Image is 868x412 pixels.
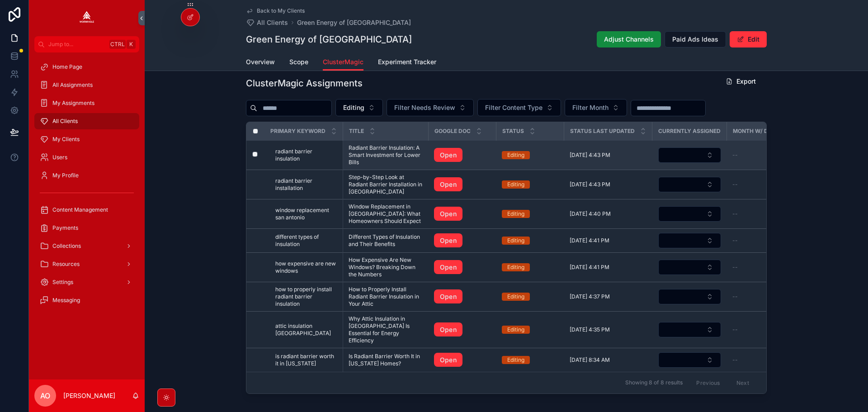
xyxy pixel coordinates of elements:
a: Editing [502,180,559,189]
a: Radiant Barrier Insulation: A Smart Investment for Lower Bills [349,144,423,166]
a: Select Button [658,147,722,163]
a: All Clients [246,18,288,27]
span: All Clients [257,18,288,27]
span: Google Doc [434,128,471,135]
span: [DATE] 4:43 PM [570,152,610,159]
a: Content Management [34,202,139,218]
a: All Assignments [34,77,139,93]
a: Open [434,289,491,304]
div: scrollable content [29,52,145,320]
span: How to Properly Install Radiant Barrier Insulation in Your Attic [349,286,423,308]
a: how expensive are new windows [275,260,337,275]
a: Open [434,177,462,192]
a: Open [434,207,491,221]
button: Select Button [335,99,383,116]
a: attic insulation [GEOGRAPHIC_DATA] [275,322,337,337]
span: Editing [343,103,364,112]
a: Back to My Clients [246,7,305,14]
a: [DATE] 4:40 PM [570,210,647,218]
a: -- [732,326,794,333]
a: different types of insulation [275,233,337,248]
span: Filter Needs Review [394,103,455,112]
span: radiant barrier installation [275,177,337,192]
a: [DATE] 4:41 PM [570,264,647,271]
a: Open [434,260,462,275]
a: radiant barrier insulation [275,148,337,162]
span: Jump to... [48,41,106,48]
div: Editing [507,237,524,245]
span: Filter Content Type [485,103,542,112]
span: [DATE] 4:40 PM [570,210,611,218]
a: window replacement san antonio [275,207,337,221]
a: Editing [502,356,559,364]
span: Scope [289,57,308,66]
a: Editing [502,293,559,301]
a: Select Button [658,289,722,305]
span: How Expensive Are New Windows? Breaking Down the Numbers [349,256,423,278]
span: Content Management [52,206,108,213]
span: Settings [52,279,73,286]
a: Home Page [34,59,139,75]
a: -- [732,264,794,271]
h1: Green Energy of [GEOGRAPHIC_DATA] [246,33,412,46]
span: -- [732,152,738,159]
a: Editing [502,326,559,334]
span: Messaging [52,297,80,304]
a: Open [434,322,462,337]
a: Select Button [658,322,722,338]
a: [DATE] 4:41 PM [570,237,647,244]
a: Window Replacement in [GEOGRAPHIC_DATA]: What Homeowners Should Expect [349,203,423,225]
button: Select Button [658,233,721,248]
button: Select Button [658,177,721,192]
a: Users [34,149,139,166]
span: Green Energy of [GEOGRAPHIC_DATA] [297,18,411,27]
span: [DATE] 8:34 AM [570,356,610,364]
div: Editing [507,293,524,301]
a: Open [434,260,491,275]
a: Editing [502,151,559,159]
a: is radiant barrier worth it in [US_STATE] [275,353,337,367]
a: ClusterMagic [323,54,363,71]
span: [DATE] 4:35 PM [570,326,610,333]
a: -- [732,181,794,188]
a: Open [434,289,462,304]
a: Open [434,322,491,337]
span: how to properly install radiant barrier insulation [275,286,337,308]
a: [DATE] 4:35 PM [570,326,647,333]
span: Home Page [52,63,82,71]
a: Overview [246,54,275,72]
span: -- [732,264,738,271]
div: Editing [507,210,524,218]
span: Resources [52,260,80,268]
span: Is Radiant Barrier Worth It in [US_STATE] Homes? [349,353,423,367]
a: Different Types of Insulation and Their Benefits [349,233,423,248]
span: Title [349,128,364,135]
span: Month w/ Dates [733,128,782,135]
span: Primary Keyword [270,128,325,135]
span: Status [502,128,524,135]
a: -- [732,237,794,244]
a: Select Button [658,176,722,193]
a: My Assignments [34,95,139,111]
a: Select Button [658,206,722,222]
a: Editing [502,237,559,245]
a: -- [732,210,794,218]
a: Open [434,148,491,162]
span: Payments [52,224,78,232]
a: [DATE] 8:34 AM [570,356,647,364]
span: -- [732,237,738,244]
a: Scope [289,54,308,72]
a: -- [732,356,794,364]
a: My Profile [34,167,139,184]
a: [DATE] 4:43 PM [570,181,647,188]
p: [PERSON_NAME] [63,391,115,400]
span: [DATE] 4:37 PM [570,293,610,300]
